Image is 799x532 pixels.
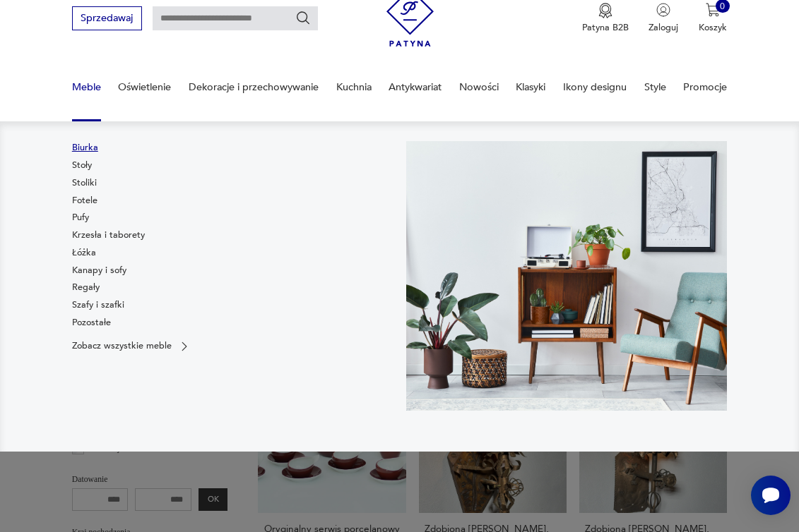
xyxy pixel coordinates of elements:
[72,229,145,241] a: Krzesła i taborety
[72,211,89,224] a: Pufy
[644,63,666,111] a: Style
[295,11,311,26] button: Szukaj
[563,63,627,111] a: Ikony designu
[706,3,720,17] img: Ikona koszyka
[598,3,612,18] img: Ikona medalu
[751,476,791,515] iframe: Smartsupp widget button
[72,298,124,311] a: Szafy i szafki
[516,63,545,111] a: Klasyki
[582,3,629,34] button: Patyna B2B
[72,15,142,23] a: Sprzedawaj
[72,264,126,277] a: Kanapy i sofy
[72,281,100,294] a: Regały
[336,63,372,111] a: Kuchnia
[72,159,92,171] a: Stoły
[72,176,97,189] a: Stoliki
[72,316,111,329] a: Pozostałe
[72,342,172,351] p: Zobacz wszystkie meble
[582,21,629,34] p: Patyna B2B
[699,3,727,34] button: 0Koszyk
[72,63,101,111] a: Meble
[649,3,678,34] button: Zaloguj
[649,21,678,34] p: Zaloguj
[699,21,727,34] p: Koszyk
[389,63,442,111] a: Antykwariat
[582,3,629,34] a: Ikona medaluPatyna B2B
[72,340,191,353] a: Zobacz wszystkie meble
[683,63,727,111] a: Promocje
[189,63,319,111] a: Dekoracje i przechowywanie
[406,141,728,411] img: 969d9116629659dbb0bd4e745da535dc.jpg
[72,246,96,259] a: Łóżka
[118,63,171,111] a: Oświetlenie
[459,63,499,111] a: Nowości
[656,3,670,17] img: Ikonka użytkownika
[72,194,97,207] a: Fotele
[72,141,98,154] a: Biurka
[72,6,142,30] button: Sprzedawaj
